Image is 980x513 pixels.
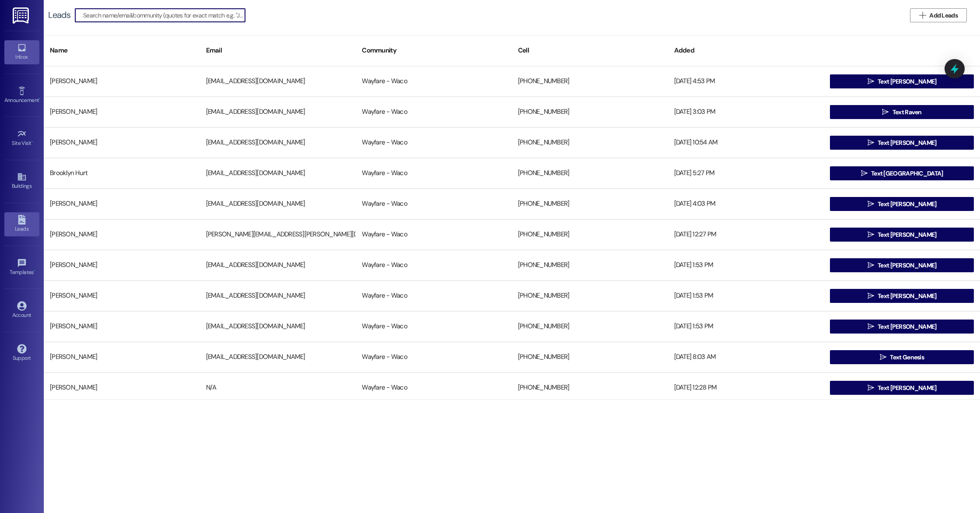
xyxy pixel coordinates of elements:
div: [EMAIL_ADDRESS][DOMAIN_NAME] [200,134,356,151]
button: Text [PERSON_NAME] [830,320,974,334]
div: [PERSON_NAME] [44,134,200,151]
i:  [868,231,874,238]
div: Community [356,40,512,61]
div: Wayfare - Waco [356,134,512,151]
div: [DATE] 8:03 AM [668,348,824,366]
div: Name [44,40,200,61]
button: Text [PERSON_NAME] [830,136,974,150]
i:  [868,200,874,207]
div: Wayfare - Waco [356,256,512,274]
span: • [31,139,33,145]
div: Brooklyn Hurt [44,165,200,182]
button: Text [GEOGRAPHIC_DATA] [830,166,974,180]
div: [PHONE_NUMBER] [512,256,668,274]
div: Wayfare - Waco [356,318,512,335]
button: Text [PERSON_NAME] [830,228,974,242]
div: [DATE] 4:03 PM [668,195,824,213]
div: [EMAIL_ADDRESS][DOMAIN_NAME] [200,287,356,305]
span: Text [PERSON_NAME] [878,200,936,209]
div: [PHONE_NUMBER] [512,165,668,182]
div: [DATE] 1:53 PM [668,256,824,274]
a: Leads [4,212,39,236]
input: Search name/email/community (quotes for exact match e.g. "John Smith") [83,9,245,21]
img: ResiDesk Logo [13,7,31,24]
div: [DATE] 4:53 PM [668,73,824,90]
button: Text [PERSON_NAME] [830,289,974,303]
div: [EMAIL_ADDRESS][DOMAIN_NAME] [200,165,356,182]
div: [DATE] 1:53 PM [668,318,824,335]
span: Text Raven [892,108,922,117]
button: Text [PERSON_NAME] [830,381,974,395]
i:  [919,12,926,19]
i:  [868,262,874,269]
div: [PERSON_NAME][EMAIL_ADDRESS][PERSON_NAME][DOMAIN_NAME] [200,226,356,243]
span: Text [PERSON_NAME] [878,292,936,301]
span: Text [PERSON_NAME] [878,77,936,86]
div: [DATE] 10:54 AM [668,134,824,151]
span: Text [PERSON_NAME] [878,230,936,239]
div: Wayfare - Waco [356,226,512,243]
div: [PERSON_NAME] [44,73,200,90]
i:  [880,354,886,361]
span: Add Leads [929,11,958,20]
button: Text [PERSON_NAME] [830,258,974,272]
span: • [34,268,35,274]
a: Buildings [4,169,39,193]
div: [PHONE_NUMBER] [512,287,668,305]
div: [PHONE_NUMBER] [512,195,668,213]
div: Wayfare - Waco [356,165,512,182]
div: Added [668,40,824,61]
div: [DATE] 1:53 PM [668,287,824,305]
span: Text Genesis [890,353,924,362]
a: Account [4,299,39,322]
a: Templates • [4,256,39,279]
span: Text [PERSON_NAME] [878,383,936,393]
i:  [868,323,874,330]
div: Wayfare - Waco [356,379,512,397]
button: Text [PERSON_NAME] [830,197,974,211]
div: [PHONE_NUMBER] [512,73,668,90]
span: Text [PERSON_NAME] [878,138,936,148]
div: [EMAIL_ADDRESS][DOMAIN_NAME] [200,348,356,366]
button: Add Leads [910,8,967,22]
div: [PERSON_NAME] [44,348,200,366]
span: Text [GEOGRAPHIC_DATA] [871,169,943,178]
div: Wayfare - Waco [356,195,512,213]
div: [EMAIL_ADDRESS][DOMAIN_NAME] [200,195,356,213]
i:  [868,292,874,299]
button: Text Raven [830,105,974,119]
div: Wayfare - Waco [356,73,512,90]
div: [PERSON_NAME] [44,379,200,397]
div: [PERSON_NAME] [44,103,200,121]
div: [DATE] 12:27 PM [668,226,824,243]
div: Wayfare - Waco [356,348,512,366]
button: Text Genesis [830,350,974,364]
i:  [861,170,868,177]
div: [PHONE_NUMBER] [512,318,668,335]
a: Site Visit • [4,126,39,150]
div: Wayfare - Waco [356,287,512,305]
div: [PERSON_NAME] [44,256,200,274]
div: [EMAIL_ADDRESS][DOMAIN_NAME] [200,103,356,121]
div: [PHONE_NUMBER] [512,226,668,243]
i:  [868,139,874,146]
i:  [868,78,874,85]
div: [DATE] 3:03 PM [668,103,824,121]
button: Text [PERSON_NAME] [830,74,974,88]
div: [PHONE_NUMBER] [512,348,668,366]
div: [PHONE_NUMBER] [512,103,668,121]
div: [PERSON_NAME] [44,226,200,243]
div: Cell [512,40,668,61]
div: [DATE] 12:28 PM [668,379,824,397]
i:  [882,109,889,116]
span: Text [PERSON_NAME] [878,322,936,331]
div: [PERSON_NAME] [44,195,200,213]
div: [PERSON_NAME] [44,318,200,335]
span: Text [PERSON_NAME] [878,261,936,270]
div: [PHONE_NUMBER] [512,379,668,397]
div: Wayfare - Waco [356,103,512,121]
div: [PHONE_NUMBER] [512,134,668,151]
div: [EMAIL_ADDRESS][DOMAIN_NAME] [200,256,356,274]
div: Email [200,40,356,61]
span: • [39,96,40,102]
